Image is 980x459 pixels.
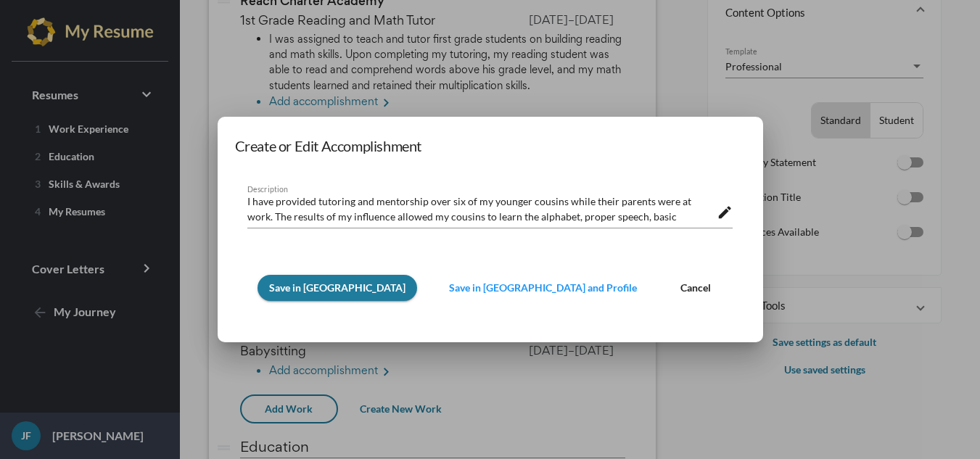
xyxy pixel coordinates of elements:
[258,275,417,301] button: Save in [GEOGRAPHIC_DATA]
[269,281,405,294] span: Save in [GEOGRAPHIC_DATA]
[717,204,733,221] mat-icon: edit
[437,275,648,301] button: Save in [GEOGRAPHIC_DATA] and Profile
[669,275,722,301] button: Cancel
[449,281,637,294] span: Save in [GEOGRAPHIC_DATA] and Profile
[235,134,725,157] h1: Create or Edit Accomplishment
[680,281,711,294] span: Cancel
